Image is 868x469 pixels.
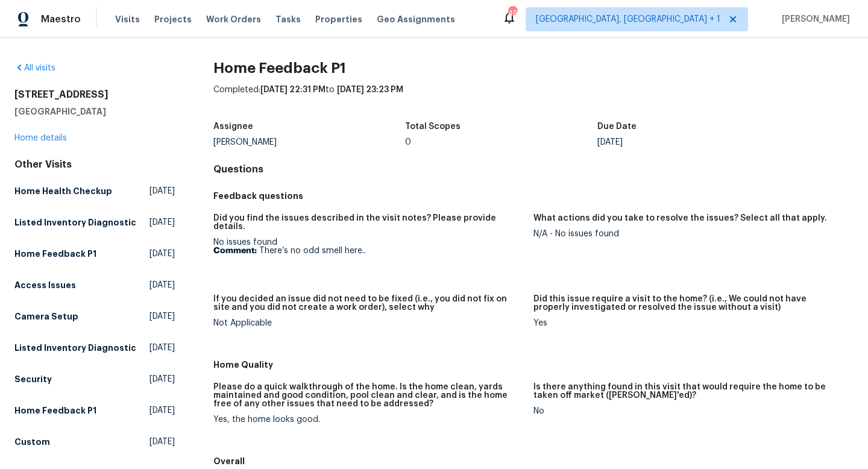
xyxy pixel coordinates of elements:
span: [GEOGRAPHIC_DATA], [GEOGRAPHIC_DATA] + 1 [536,13,720,25]
span: Properties [315,13,362,25]
h5: Listed Inventory Diagnostic [14,342,136,354]
a: Custom[DATE] [14,431,175,453]
p: There’s no odd smell here.. [213,247,524,255]
div: Yes, the home looks good. [213,415,524,424]
h5: Assignee [213,122,253,131]
span: [DATE] [149,436,175,448]
span: [DATE] [149,310,175,323]
span: [DATE] [149,373,175,385]
span: [DATE] [149,185,175,197]
div: N/A - No issues found [533,230,844,238]
div: Not Applicable [213,319,524,327]
h5: Total Scopes [405,122,461,131]
h5: Security [14,373,52,385]
span: [DATE] 22:31 PM [260,86,325,94]
h5: Access Issues [14,279,76,291]
a: All visits [14,64,55,72]
span: Tasks [275,15,301,24]
h5: Did this issue require a visit to the home? (i.e., We could not have properly investigated or res... [533,295,844,312]
h5: Listed Inventory Diagnostic [14,216,136,228]
h5: Home Feedback P1 [14,404,96,417]
h5: Due Date [597,122,637,131]
a: Camera Setup[DATE] [14,306,175,327]
div: 49 [508,7,517,19]
h5: What actions did you take to resolve the issues? Select all that apply. [533,214,827,222]
h5: Overall [213,455,854,467]
span: [DATE] [149,248,175,260]
div: No issues found [213,238,524,255]
h5: Home Health Checkup [14,185,112,197]
div: No [533,407,844,415]
a: Listed Inventory Diagnostic[DATE] [14,337,175,359]
div: Completed: to [213,84,854,115]
span: Maestro [41,13,81,25]
span: [DATE] [149,279,175,291]
a: Security[DATE] [14,368,175,390]
div: Other Visits [14,159,175,171]
div: [PERSON_NAME] [213,138,406,146]
h4: Questions [213,163,854,175]
h2: [STREET_ADDRESS] [14,89,175,101]
h5: Feedback questions [213,190,854,202]
h5: Did you find the issues described in the visit notes? Please provide details. [213,214,524,231]
div: [DATE] [597,138,790,146]
h2: Home Feedback P1 [213,62,854,74]
a: Home Feedback P1[DATE] [14,243,175,265]
h5: If you decided an issue did not need to be fixed (i.e., you did not fix on site and you did not c... [213,295,524,312]
h5: [GEOGRAPHIC_DATA] [14,105,175,118]
span: Geo Assignments [377,13,455,25]
span: [DATE] [149,216,175,228]
h5: Please do a quick walkthrough of the home. Is the home clean, yards maintained and good condition... [213,383,524,408]
a: Home details [14,134,67,142]
a: Listed Inventory Diagnostic[DATE] [14,212,175,233]
div: Yes [533,319,844,327]
span: Work Orders [206,13,261,25]
h5: Home Quality [213,359,854,371]
h5: Custom [14,436,50,448]
a: Access Issues[DATE] [14,274,175,296]
a: Home Feedback P1[DATE] [14,400,175,421]
span: [DATE] 23:23 PM [337,86,403,94]
h5: Home Feedback P1 [14,248,96,260]
span: [DATE] [149,342,175,354]
span: [DATE] [149,404,175,417]
a: Home Health Checkup[DATE] [14,180,175,202]
h5: Camera Setup [14,310,78,323]
span: [PERSON_NAME] [777,13,850,25]
span: Projects [154,13,192,25]
b: Comment: [213,247,257,255]
div: 0 [405,138,597,146]
h5: Is there anything found in this visit that would require the home to be taken off market ([PERSON... [533,383,844,400]
span: Visits [115,13,140,25]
